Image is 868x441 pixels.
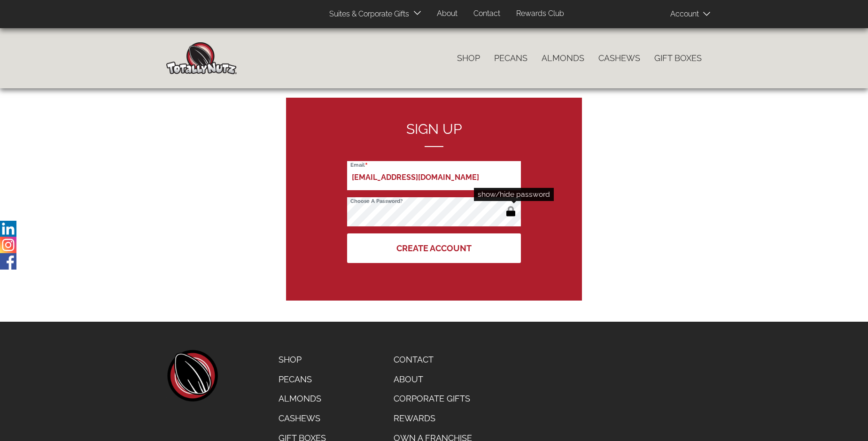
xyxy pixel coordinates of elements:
[387,370,479,389] a: About
[347,121,521,147] h2: Sign up
[430,5,465,23] a: About
[450,48,487,68] a: Shop
[166,42,237,74] img: Home
[271,389,333,409] a: Almonds
[347,233,521,263] button: Create Account
[387,409,479,428] a: Rewards
[387,350,479,370] a: Contact
[535,48,591,68] a: Almonds
[387,389,479,409] a: Corporate Gifts
[271,409,333,428] a: Cashews
[591,48,647,68] a: Cashews
[466,5,507,23] a: Contact
[271,370,333,389] a: Pecans
[487,48,535,68] a: Pecans
[647,48,709,68] a: Gift Boxes
[322,5,412,23] a: Suites & Corporate Gifts
[509,5,571,23] a: Rewards Club
[474,188,554,201] div: show/hide password
[347,161,521,190] input: Email
[271,350,333,370] a: Shop
[166,350,218,402] a: home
